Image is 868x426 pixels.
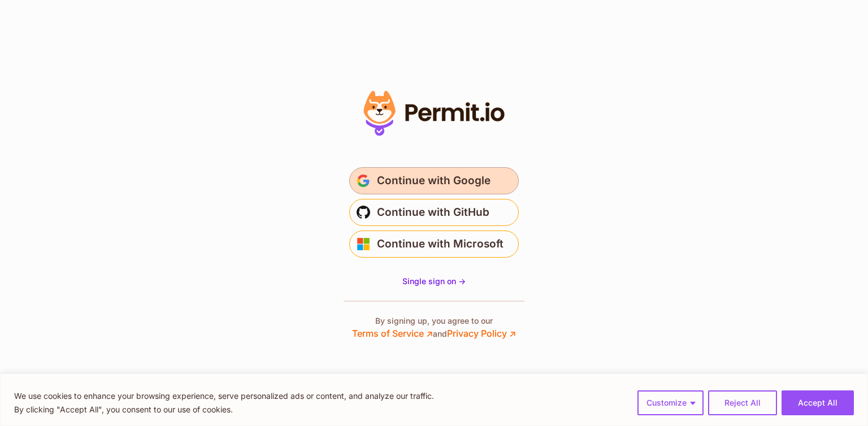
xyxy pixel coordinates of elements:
[782,390,854,415] button: Accept All
[708,390,777,415] button: Reject All
[402,276,466,286] span: Single sign on ->
[377,235,504,253] span: Continue with Microsoft
[377,172,491,190] span: Continue with Google
[14,403,434,416] p: By clicking "Accept All", you consent to our use of cookies.
[14,389,434,403] p: We use cookies to enhance your browsing experience, serve personalized ads or content, and analyz...
[637,390,704,415] button: Customize
[349,231,519,258] button: Continue with Microsoft
[349,167,519,194] button: Continue with Google
[377,203,489,221] span: Continue with GitHub
[349,199,519,226] button: Continue with GitHub
[402,276,466,287] a: Single sign on ->
[352,328,433,339] a: Terms of Service ↗
[447,328,516,339] a: Privacy Policy ↗
[352,315,516,340] p: By signing up, you agree to our and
